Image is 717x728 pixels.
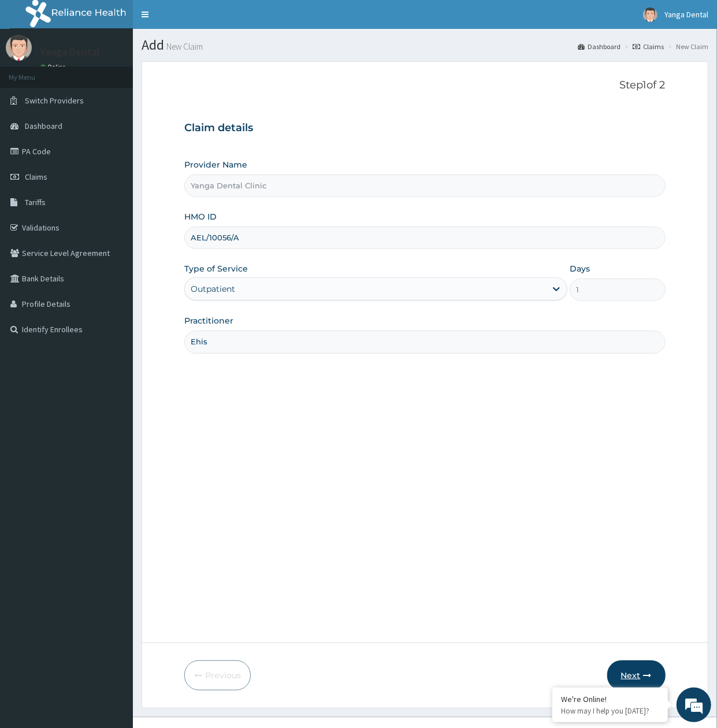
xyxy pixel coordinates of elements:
img: User Image [643,8,657,22]
p: Yanga Dental [40,47,100,57]
a: Dashboard [578,42,621,51]
span: We're online! [67,146,159,262]
h1: Add [142,38,708,53]
h3: Claim details [184,122,665,135]
textarea: Type your message and hit 'Enter' [6,315,220,356]
a: Online [40,63,68,71]
span: Yanga Dental [664,9,708,20]
label: Days [570,263,590,274]
label: Provider Name [184,159,247,170]
li: New Claim [665,42,708,51]
span: Switch Providers [25,95,84,106]
p: How may I help you today? [561,706,659,716]
label: Type of Service [184,263,248,274]
div: Outpatient [191,283,235,295]
span: Dashboard [25,121,62,131]
label: Practitioner [184,315,233,326]
label: HMO ID [184,211,217,222]
span: Tariffs [25,197,46,207]
div: We're Online! [561,694,659,704]
input: Enter HMO ID [184,226,665,249]
button: Next [607,660,666,690]
div: Chat with us now [60,65,194,80]
button: Previous [184,660,251,690]
span: Claims [25,172,47,182]
img: User Image [6,35,32,61]
a: Claims [633,42,664,51]
div: Minimize live chat window [190,6,217,34]
input: Enter Name [184,330,665,353]
small: New Claim [164,42,203,51]
p: Step 1 of 2 [184,79,665,92]
img: d_794563401_company_1708531726252_794563401 [21,58,47,87]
